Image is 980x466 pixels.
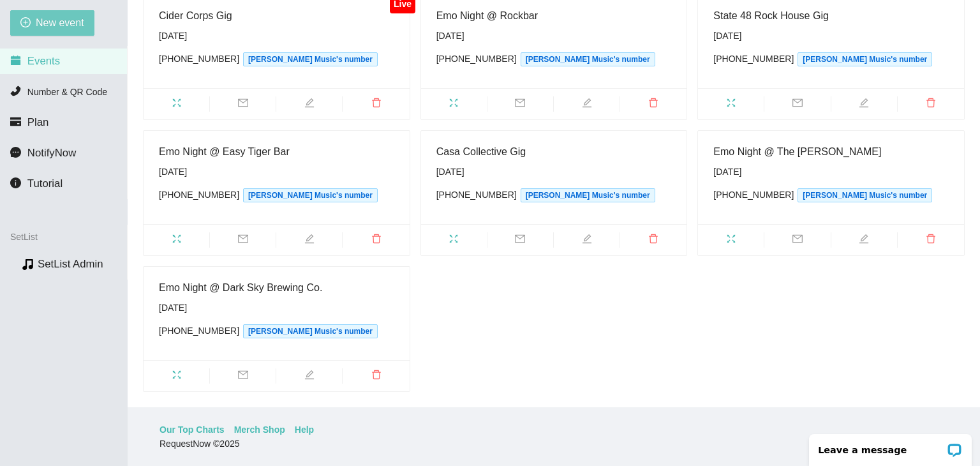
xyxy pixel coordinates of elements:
span: message [10,147,21,158]
span: Events [27,55,60,67]
span: New event [36,15,84,31]
span: delete [620,234,687,248]
span: mail [487,234,553,248]
div: Emo Night @ Dark Sky Brewing Co. [159,280,394,296]
span: delete [343,98,409,112]
div: [DATE] [713,29,949,43]
span: edit [276,234,342,248]
div: Emo Night @ Easy Tiger Bar [159,144,394,160]
a: SetList Admin [38,258,103,270]
div: [PHONE_NUMBER] [159,324,394,338]
iframe: LiveChat chat widget [801,426,980,466]
span: delete [898,234,964,248]
span: mail [210,370,276,384]
div: [PHONE_NUMBER] [436,188,672,202]
span: fullscreen [421,234,487,248]
div: [DATE] [713,165,949,179]
div: RequestNow © 2025 [160,437,945,451]
span: edit [276,370,342,384]
span: Number & QR Code [27,87,107,97]
span: [PERSON_NAME] Music's number [798,52,932,66]
span: edit [831,98,897,112]
div: Emo Night @ The [PERSON_NAME] [713,144,949,160]
div: State 48 Rock House Gig [713,8,949,24]
div: [DATE] [436,165,672,179]
a: Our Top Charts [160,423,225,437]
span: edit [276,98,342,112]
span: fullscreen [144,98,209,112]
div: [DATE] [159,301,394,315]
span: NotifyNow [27,147,76,159]
span: [PERSON_NAME] Music's number [243,188,378,202]
span: delete [898,98,964,112]
span: mail [210,234,276,248]
span: mail [487,98,553,112]
span: mail [764,98,830,112]
span: plus-circle [20,17,31,29]
div: [PHONE_NUMBER] [713,188,949,202]
span: Plan [27,116,49,128]
span: credit-card [10,116,21,127]
span: [PERSON_NAME] Music's number [521,52,655,66]
span: [PERSON_NAME] Music's number [798,188,932,202]
span: [PERSON_NAME] Music's number [243,52,378,66]
div: [DATE] [159,29,394,43]
span: calendar [10,55,21,66]
button: plus-circleNew event [10,10,94,36]
div: [PHONE_NUMBER] [713,52,949,66]
span: fullscreen [698,98,764,112]
span: delete [620,98,687,112]
span: delete [343,370,409,384]
span: mail [764,234,830,248]
div: [PHONE_NUMBER] [436,52,672,66]
span: edit [554,98,620,112]
div: [PHONE_NUMBER] [159,52,394,66]
a: Help [295,423,314,437]
span: [PERSON_NAME] Music's number [521,188,655,202]
span: edit [554,234,620,248]
div: Casa Collective Gig [436,144,672,160]
a: Merch Shop [234,423,285,437]
span: info-circle [10,177,21,188]
span: fullscreen [144,370,209,384]
span: Tutorial [27,177,63,190]
span: delete [343,234,409,248]
span: phone [10,86,21,96]
div: [PHONE_NUMBER] [159,188,394,202]
span: fullscreen [144,234,209,248]
span: mail [210,98,276,112]
div: [DATE] [159,165,394,179]
div: Emo Night @ Rockbar [436,8,672,24]
span: [PERSON_NAME] Music's number [243,324,378,338]
span: edit [831,234,897,248]
span: fullscreen [698,234,764,248]
span: fullscreen [421,98,487,112]
div: Cider Corps Gig [159,8,394,24]
div: [DATE] [436,29,672,43]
